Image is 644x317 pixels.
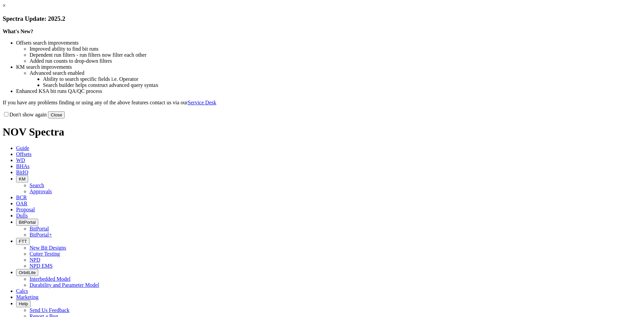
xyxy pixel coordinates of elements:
[19,239,27,244] span: FTT
[3,29,33,34] strong: What's New?
[16,151,32,157] span: Offsets
[16,163,30,169] span: BHAs
[30,52,641,58] li: Dependent run filters - run filters now filter each other
[30,251,60,257] a: Cutter Testing
[16,195,27,200] span: BCR
[3,3,6,8] a: ×
[16,201,28,206] span: OAR
[16,40,641,46] li: Offsets search improvements
[19,176,25,181] span: KM
[16,157,25,163] span: WD
[30,182,44,188] a: Search
[30,226,49,231] a: BitPortal
[30,257,40,263] a: NPD
[19,270,36,275] span: OrbitLite
[3,15,641,22] h3: Spectra Update: 2025.2
[16,145,29,151] span: Guide
[48,111,65,118] button: Close
[30,276,70,282] a: Interbedded Model
[30,282,99,288] a: Durability and Parameter Model
[16,169,28,175] span: BitIQ
[30,232,52,237] a: BitPortal+
[16,288,28,294] span: Calcs
[188,100,216,105] a: Service Desk
[19,301,28,306] span: Help
[30,70,641,76] li: Advanced search enabled
[16,64,641,70] li: KM search improvements
[30,46,641,52] li: Improved ability to find bit runs
[16,88,641,94] li: Enhanced KSA bit runs QA/QC process
[16,213,28,218] span: Dulls
[30,189,52,194] a: Approvals
[30,263,53,269] a: NPD EMS
[4,112,8,116] input: Don't show again
[43,82,641,88] li: Search builder helps construct advanced query syntax
[30,307,69,313] a: Send Us Feedback
[3,100,641,106] p: If you have any problems finding or using any of the above features contact us via our
[3,126,641,138] h1: NOV Spectra
[3,112,47,117] label: Don't show again
[19,220,36,225] span: BitPortal
[16,207,35,212] span: Proposal
[30,245,66,251] a: New Bit Designs
[16,294,39,300] span: Marketing
[43,76,641,82] li: Ability to search specific fields i.e. Operator
[30,58,641,64] li: Added run counts to drop-down filters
